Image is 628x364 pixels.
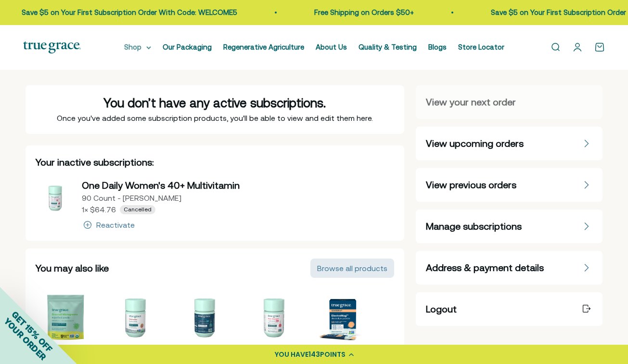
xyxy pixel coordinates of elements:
summary: Shop [124,41,151,53]
a: Regenerative Agriculture [223,43,304,51]
a: View your next order [416,85,602,119]
span: YOUR ORDER [2,316,48,362]
a: Our Packaging [163,43,212,51]
span: One Daily Women's 40+ Multivitamin [82,180,240,191]
span: 143 [308,350,320,359]
a: Logout [416,292,602,326]
span: YOU HAVE [275,350,308,359]
span: POINTS [320,350,346,359]
a: Blogs [428,43,447,51]
a: Store Locator [458,43,504,51]
a: About Us [316,43,347,51]
span: View previous orders [426,178,516,192]
span: Once you've added some subscription products, you'll be able to view and edit them here. [57,114,373,122]
a: Quality & Testing [359,43,417,51]
span: Cancelled [124,206,152,214]
div: Browse all products [317,264,387,272]
span: GET 15% OFF [10,309,54,354]
span: 1 × [82,205,88,214]
span: 90 Count - [PERSON_NAME] [82,194,181,202]
p: Save $5 on Your First Subscription Order With Code: WELCOME5 [20,7,236,18]
img: One Daily Women's 40+ Multivitamin [36,179,74,217]
span: View your next order [426,95,516,109]
a: View upcoming orders [416,127,602,160]
span: Logout [426,302,457,316]
span: Address & payment details [426,261,544,274]
span: You may also like [36,262,109,273]
span: Your inactive subscriptions: [36,156,154,168]
span: $64.76 [90,205,116,214]
a: Manage subscriptions [416,209,602,243]
a: Address & payment details [416,251,602,285]
button: Browse all products [310,259,394,278]
span: View upcoming orders [426,137,524,150]
span: Manage subscriptions [426,220,522,233]
span: You don’t have any active subscriptions. [103,96,326,110]
div: Reactivate [96,221,135,229]
a: View previous orders [416,168,602,202]
span: Reactivate [82,219,135,231]
a: Free Shipping on Orders $50+ [313,8,412,16]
